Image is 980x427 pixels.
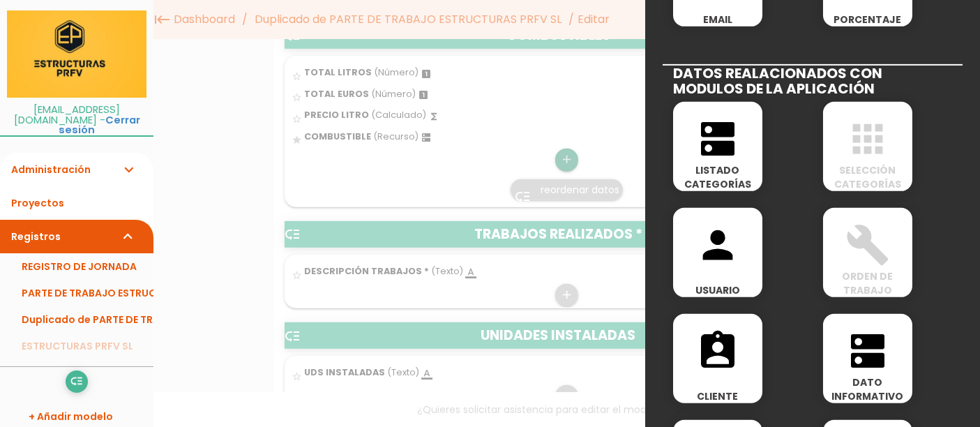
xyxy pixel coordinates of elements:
[673,283,762,297] span: USUARIO
[823,163,912,191] span: SELECCIÓN CATEGORÍAS
[695,329,740,373] i: assignment_ind
[845,329,890,373] i: dns
[663,64,963,96] h2: DATOS REALACIONADOS CON MODULOS DE LA APLICACIÓN
[673,389,762,403] span: CLIENTE
[673,163,762,191] span: LISTADO CATEGORÍAS
[823,13,912,27] span: PORCENTAJE
[823,269,912,297] span: ORDEN DE TRABAJO
[845,117,890,161] i: apps
[823,375,912,403] span: DATO INFORMATIVO
[695,223,740,267] i: person
[673,13,762,27] span: EMAIL
[695,117,740,161] i: dns
[845,223,890,267] i: build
